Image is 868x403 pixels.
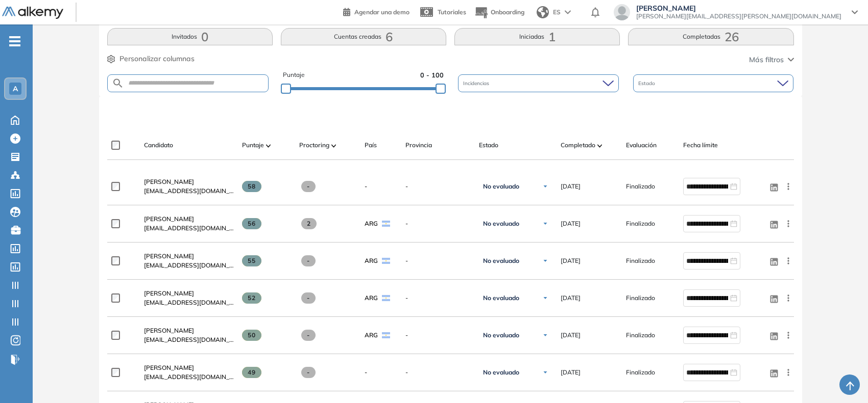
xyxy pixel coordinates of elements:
[242,141,264,150] span: Puntaje
[144,327,194,334] span: [PERSON_NAME]
[483,220,519,228] span: No evaluado
[749,55,784,65] span: Más filtros
[438,8,466,16] span: Tutoriales
[633,74,794,92] div: Estado
[365,219,378,228] span: ARG
[144,215,194,223] span: [PERSON_NAME]
[144,335,234,344] span: [EMAIL_ADDRESS][DOMAIN_NAME]
[144,178,194,185] span: [PERSON_NAME]
[301,255,316,266] span: -
[537,6,549,18] img: world
[626,256,655,265] span: Finalizado
[405,331,471,340] span: -
[565,10,571,14] img: arrow
[144,364,194,371] span: [PERSON_NAME]
[542,258,548,264] img: Ícono de flecha
[107,28,273,45] button: Invitados0
[301,367,316,378] span: -
[144,289,234,298] a: [PERSON_NAME]
[144,214,234,224] a: [PERSON_NAME]
[2,7,63,19] img: Logo
[405,182,471,191] span: -
[463,79,491,87] span: Incidencias
[144,141,173,150] span: Candidato
[144,224,234,233] span: [EMAIL_ADDRESS][DOMAIN_NAME]
[405,141,432,150] span: Provincia
[626,182,655,191] span: Finalizado
[365,293,378,303] span: ARG
[597,144,602,147] img: [missing "en.ARROW_ALT" translation]
[626,331,655,340] span: Finalizado
[283,70,305,80] span: Puntaje
[242,292,262,304] span: 52
[365,331,378,340] span: ARG
[483,368,519,377] span: No evaluado
[382,295,390,301] img: ARG
[301,330,316,341] span: -
[331,144,336,147] img: [missing "en.ARROW_ALT" translation]
[561,331,581,340] span: [DATE]
[542,183,548,190] img: Ícono de flecha
[561,368,581,377] span: [DATE]
[542,332,548,338] img: Ícono de flecha
[112,77,124,90] img: SEARCH_ALT
[281,28,446,45] button: Cuentas creadas6
[13,85,18,93] span: A
[354,8,409,16] span: Agendar una demo
[636,12,841,20] span: [PERSON_NAME][EMAIL_ADDRESS][PERSON_NAME][DOMAIN_NAME]
[542,295,548,301] img: Ícono de flecha
[382,332,390,338] img: ARG
[242,255,262,266] span: 55
[9,40,20,42] i: -
[561,182,581,191] span: [DATE]
[144,186,234,196] span: [EMAIL_ADDRESS][DOMAIN_NAME]
[144,261,234,270] span: [EMAIL_ADDRESS][DOMAIN_NAME]
[561,293,581,303] span: [DATE]
[454,28,620,45] button: Iniciadas1
[242,181,262,192] span: 58
[144,289,194,297] span: [PERSON_NAME]
[483,257,519,265] span: No evaluado
[479,141,498,150] span: Estado
[420,70,444,80] span: 0 - 100
[474,2,524,23] button: Onboarding
[561,141,595,150] span: Completado
[365,182,367,191] span: -
[628,28,793,45] button: Completadas26
[683,141,718,150] span: Fecha límite
[365,141,377,150] span: País
[626,141,657,150] span: Evaluación
[638,79,657,87] span: Estado
[144,252,234,261] a: [PERSON_NAME]
[144,326,234,335] a: [PERSON_NAME]
[242,367,262,378] span: 49
[561,219,581,228] span: [DATE]
[483,331,519,339] span: No evaluado
[626,293,655,303] span: Finalizado
[144,252,194,260] span: [PERSON_NAME]
[491,8,524,16] span: Onboarding
[365,256,378,265] span: ARG
[483,182,519,191] span: No evaluado
[382,258,390,264] img: ARG
[636,4,841,12] span: [PERSON_NAME]
[299,141,329,150] span: Proctoring
[301,218,317,229] span: 2
[405,293,471,303] span: -
[405,219,471,228] span: -
[144,177,234,186] a: [PERSON_NAME]
[365,368,367,377] span: -
[749,55,794,65] button: Más filtros
[144,298,234,307] span: [EMAIL_ADDRESS][DOMAIN_NAME]
[242,330,262,341] span: 50
[542,221,548,227] img: Ícono de flecha
[626,219,655,228] span: Finalizado
[119,53,195,64] span: Personalizar columnas
[301,181,316,192] span: -
[458,74,619,92] div: Incidencias
[107,53,195,64] button: Personalizar columnas
[542,369,548,375] img: Ícono de flecha
[483,294,519,302] span: No evaluado
[144,363,234,372] a: [PERSON_NAME]
[626,368,655,377] span: Finalizado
